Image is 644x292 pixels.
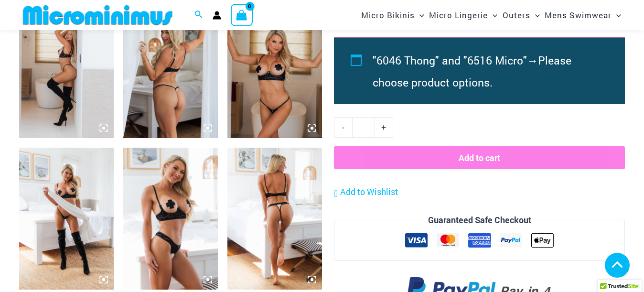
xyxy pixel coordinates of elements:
[352,117,375,137] input: Product quantity
[503,3,530,27] span: Outers
[340,186,398,197] span: Add to Wishlist
[213,11,221,20] a: Account icon link
[334,146,625,169] button: Add to cart
[231,4,253,26] a: View Shopping Cart, empty
[334,117,352,137] a: -
[361,3,415,27] span: Micro Bikinis
[194,9,203,22] a: Search icon link
[334,185,397,199] a: Add to Wishlist
[373,49,603,93] li: →
[545,3,612,27] span: Mens Swimwear
[542,3,623,27] a: Mens SwimwearMenu ToggleMenu Toggle
[123,148,218,290] img: Nights Fall Silver Leopard 1036 Bra 6046 Thong
[19,148,114,290] img: Nights Fall Silver Leopard 1036 Bra 6516 Micro
[612,3,621,27] span: Menu Toggle
[500,3,542,27] a: OutersMenu ToggleMenu Toggle
[227,148,322,290] img: Nights Fall Silver Leopard 1036 Bra 6046 Thong
[19,4,176,26] img: MM SHOP LOGO FLAT
[429,3,488,27] span: Micro Lingerie
[373,53,527,67] span: "6046 Thong" and "6516 Micro"
[375,117,393,137] a: +
[415,3,424,27] span: Menu Toggle
[424,213,535,227] legend: Guaranteed Safe Checkout
[530,3,540,27] span: Menu Toggle
[427,3,500,27] a: Micro LingerieMenu ToggleMenu Toggle
[357,1,625,29] nav: Site Navigation
[488,3,497,27] span: Menu Toggle
[359,3,427,27] a: Micro BikinisMenu ToggleMenu Toggle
